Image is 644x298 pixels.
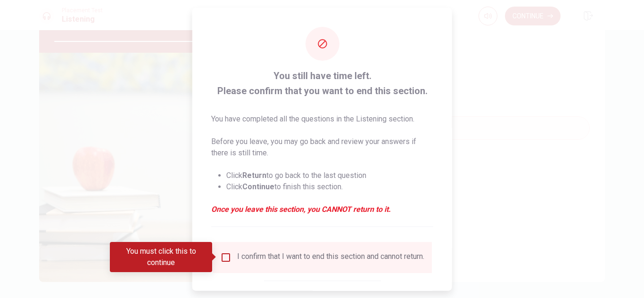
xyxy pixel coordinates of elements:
em: Once you leave this section, you CANNOT return to it. [211,203,433,215]
strong: Return [242,170,266,179]
p: Before you leave, you may go back and review your answers if there is still time. [211,136,433,158]
span: You still have time left. Please confirm that you want to end this section. [211,68,433,98]
li: Click to go back to the last question [226,169,433,181]
strong: Continue [242,182,274,191]
div: I confirm that I want to end this section and cannot return. [237,251,424,263]
span: You must click this to continue [220,251,231,263]
p: You have completed all the questions in the Listening section. [211,113,433,124]
div: You must click this to continue [110,242,212,272]
li: Click to finish this section. [226,181,433,192]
